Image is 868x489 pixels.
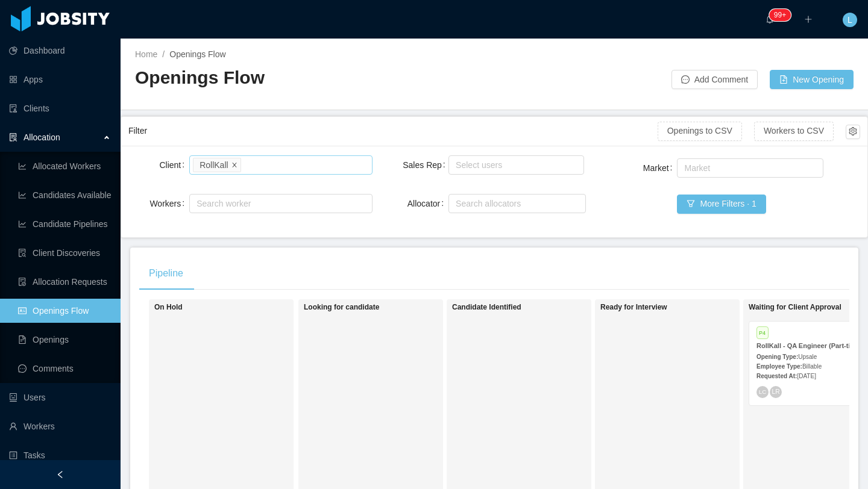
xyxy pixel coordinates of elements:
[452,303,621,312] h1: Candidate Identified
[756,363,802,370] strong: Employee Type:
[756,373,797,379] strong: Requested At:
[643,163,678,173] label: Market
[128,120,658,142] div: Filter
[452,158,459,172] input: Sales Rep
[407,199,448,208] label: Allocator
[139,257,193,290] div: Pipeline
[677,195,766,214] button: icon: filterMore Filters · 1
[452,196,459,211] input: Allocator
[18,299,111,323] a: icon: idcardOpenings Flow
[754,122,834,141] button: Workers to CSV
[9,443,111,467] a: icon: profileTasks
[769,9,791,21] sup: 110
[231,161,237,169] i: icon: close
[756,342,862,349] strong: RollKall - QA Engineer (Part-time)
[770,70,854,89] button: icon: file-addNew Opening
[18,357,111,381] a: icon: messageComments
[193,158,241,172] li: RollKall
[193,196,200,211] input: Workers
[135,66,494,90] h2: Openings Flow
[9,414,111,438] a: icon: userWorkers
[9,39,111,63] a: icon: pie-chartDashboard
[135,49,157,59] a: Home
[149,199,189,208] label: Workers
[24,132,60,142] span: Allocation
[169,49,225,59] span: Openings Flow
[200,158,228,172] div: RollKall
[154,303,323,312] h1: On Hold
[18,328,111,352] a: icon: file-textOpenings
[766,15,774,23] i: icon: bell
[9,67,111,92] a: icon: appstoreApps
[9,96,111,120] a: icon: auditClients
[403,160,450,170] label: Sales Rep
[456,198,573,210] div: Search allocators
[681,161,687,175] input: Market
[244,158,250,172] input: Client
[18,212,111,236] a: icon: line-chartCandidate Pipelines
[848,13,852,27] span: L
[18,183,111,207] a: icon: line-chartCandidates Available
[671,70,758,89] button: icon: messageAdd Comment
[798,354,817,360] span: Upsale
[162,49,165,59] span: /
[600,303,769,312] h1: Ready for Interview
[797,373,816,379] span: [DATE]
[456,159,571,171] div: Select users
[804,15,813,23] i: icon: plus
[18,241,111,265] a: icon: file-searchClient Discoveries
[684,162,811,174] div: Market
[18,154,111,178] a: icon: line-chartAllocated Workers
[159,160,189,170] label: Client
[802,363,822,370] span: Billable
[9,385,111,410] a: icon: robotUsers
[756,326,769,339] span: P4
[18,270,111,294] a: icon: file-doneAllocation Requests
[846,125,860,139] button: icon: setting
[756,354,798,360] strong: Opening Type:
[197,198,354,210] div: Search worker
[658,122,742,141] button: Openings to CSV
[304,303,473,312] h1: Looking for candidate
[759,388,767,395] span: LC
[9,133,17,142] i: icon: solution
[772,388,779,395] span: LR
